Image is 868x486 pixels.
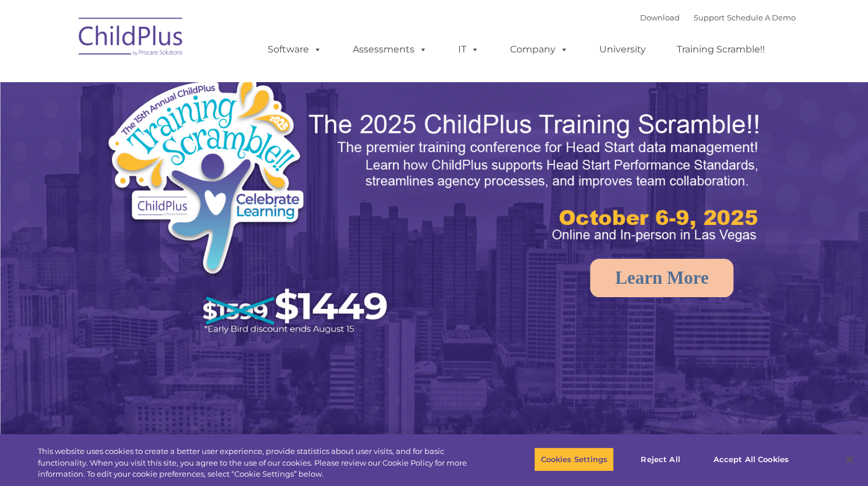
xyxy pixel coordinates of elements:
a: Assessments [341,38,439,61]
a: Download [640,13,680,22]
button: Cookies Settings [534,447,614,471]
img: ChildPlus by Procare Solutions [73,9,189,68]
span: Phone number [162,125,212,133]
a: Company [498,38,580,61]
a: University [588,38,658,61]
a: Schedule A Demo [727,13,796,22]
button: Accept All Cookies [707,447,795,471]
a: IT [447,38,491,61]
a: Training Scramble!! [665,38,776,61]
a: Learn More [590,259,733,297]
button: Close [837,446,862,472]
span: Last name [162,77,198,86]
div: This website uses cookies to create a better user experience, provide statistics about user visit... [38,446,477,480]
button: Reject All [624,447,697,471]
a: Support [694,13,725,22]
font: | [640,13,796,22]
a: Software [256,38,333,61]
